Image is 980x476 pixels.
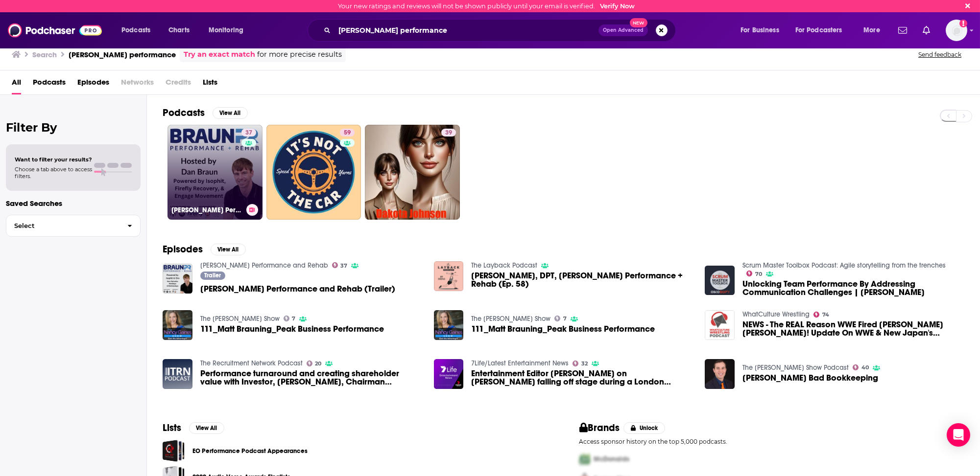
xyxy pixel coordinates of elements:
[15,156,92,163] span: Want to filter your results?
[163,310,192,340] img: 111_Matt Brauning_Peak Business Performance
[163,107,205,119] h2: Podcasts
[894,22,911,39] a: Show notifications dropdown
[166,74,191,94] span: Credits
[434,359,464,389] img: Entertainment Editor Peter Ford on Sir Ian McKellen falling off stage during a London performance...
[742,280,964,296] a: Unlocking Team Performance By Addressing Communication Challenges | Danielle Braun
[204,272,221,278] span: Trailer
[434,261,464,291] img: Dan Braun, DPT, Braun Performance + Rehab (Ep. 58)
[471,325,655,333] a: 111_Matt Brauning_Peak Business Performance
[471,315,550,323] a: The Nancy Gaines Show
[742,280,964,296] span: Unlocking Team Performance By Addressing Communication Challenges | [PERSON_NAME]
[32,50,57,59] h3: Search
[742,320,964,337] a: NEWS - The REAL Reason WWE Fired Braun Strowman! Update On WWE & New Japan's Relationship! NWA Wo...
[189,422,224,434] button: View All
[245,128,252,138] span: 37
[33,74,66,94] span: Podcasts
[857,23,892,38] button: open menu
[163,243,203,255] h2: Episodes
[741,23,779,37] span: For Business
[919,22,934,39] a: Show notifications dropdown
[317,19,685,42] div: Search podcasts, credits, & more...
[200,315,280,323] a: The Nancy Gaines Show
[163,264,192,294] a: Braun Performance and Rehab (Trailer)
[163,440,185,462] a: EO Performance Podcast Appearances
[6,199,141,208] p: Saved Searches
[603,28,644,33] span: Open Advanced
[755,272,762,276] span: 70
[734,23,791,38] button: open menu
[742,363,849,372] a: The Rob Kendall Show Podcast
[471,369,693,386] a: Entertainment Editor Peter Ford on Sir Ian McKellen falling off stage during a London performance...
[163,107,248,119] a: PodcastsView All
[8,21,102,40] img: Podchaser - Follow, Share and Rate Podcasts
[340,129,355,136] a: 59
[575,449,594,469] img: First Pro Logo
[338,2,635,10] div: Your new ratings and reviews will not be shown publicly until your email is verified.
[69,50,176,59] h3: [PERSON_NAME] performance
[573,361,588,366] a: 32
[946,20,967,41] span: Logged in as BretAita
[192,446,308,456] a: EO Performance Podcast Appearances
[200,285,395,293] span: [PERSON_NAME] Performance and Rehab (Trailer)
[863,23,880,37] span: More
[795,23,842,37] span: For Podcasters
[163,422,181,434] h2: Lists
[344,128,351,138] span: 59
[705,359,735,389] img: Braun's Bad Bookkeeping
[471,359,569,367] a: 7Life/Latest Entertainment News
[742,310,810,318] a: WhatCulture Wrestling
[203,74,217,94] a: Lists
[471,272,693,288] span: [PERSON_NAME], DPT, [PERSON_NAME] Performance + Rehab (Ep. 58)
[471,272,693,288] a: Dan Braun, DPT, Braun Performance + Rehab (Ep. 58)
[200,369,422,386] span: Performance turnaround and creating shareholder value with Investor, [PERSON_NAME], Chairman [PER...
[853,364,869,370] a: 40
[332,262,348,268] a: 37
[959,20,967,27] svg: Email not verified
[705,266,735,295] img: Unlocking Team Performance By Addressing Communication Challenges | Danielle Braun
[202,23,256,38] button: open menu
[12,74,21,94] a: All
[742,320,964,337] span: NEWS - The REAL Reason WWE Fired [PERSON_NAME] [PERSON_NAME]! Update On WWE & New Japan's Relatio...
[200,359,303,367] a: The Recruitment Network Podcast
[163,422,224,434] a: ListsView All
[163,359,192,389] img: Performance turnaround and creating shareholder value with Investor, NED, Chairman Mark Braund
[365,125,460,220] a: 39
[554,316,567,321] a: 7
[15,166,92,180] span: Choose a tab above to access filters.
[915,50,964,59] button: Send feedback
[6,223,120,229] span: Select
[200,369,422,386] a: Performance turnaround and creating shareholder value with Investor, NED, Chairman Mark Braund
[168,23,190,37] span: Charts
[746,271,762,276] a: 70
[200,261,328,270] a: Braun Performance and Rehab
[307,361,322,366] a: 20
[6,120,141,135] h2: Filter By
[822,313,829,317] span: 74
[579,438,965,445] p: Access sponsor history on the top 5,000 podcasts.
[471,261,537,270] a: The Layback Podcast
[6,215,141,237] button: Select
[742,261,946,270] a: Scrum Master Toolbox Podcast: Agile storytelling from the trenches
[315,362,321,366] span: 20
[598,24,648,36] button: Open AdvancedNew
[434,310,464,340] img: 111_Matt Brauning_Peak Business Performance
[211,244,246,255] button: View All
[579,422,620,434] h2: Brands
[115,23,163,38] button: open menu
[284,316,296,321] a: 7
[200,285,395,293] a: Braun Performance and Rehab (Trailer)
[445,128,452,138] span: 39
[209,23,243,37] span: Monitoring
[946,20,967,41] button: Show profile menu
[742,374,878,382] a: Braun's Bad Bookkeeping
[200,325,384,333] a: 111_Matt Brauning_Peak Business Performance
[789,23,857,38] button: open menu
